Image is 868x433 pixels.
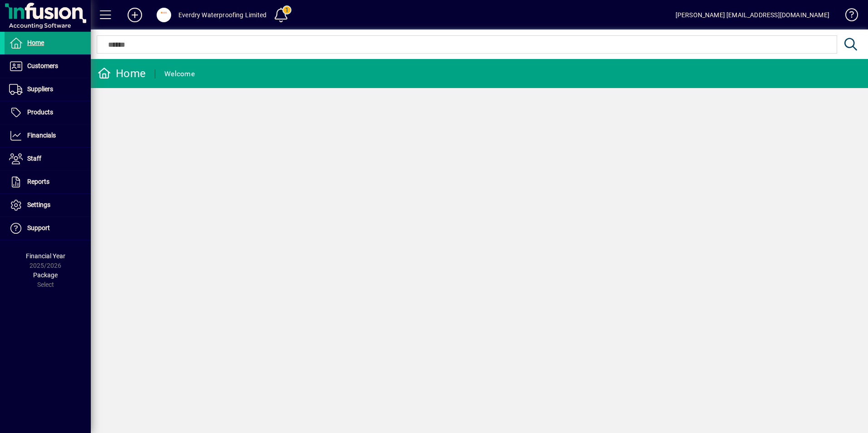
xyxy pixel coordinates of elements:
div: Home [98,66,146,81]
div: Welcome [164,67,195,81]
span: Settings [27,201,50,208]
a: Staff [5,148,91,170]
div: Everdry Waterproofing Limited [178,8,266,22]
a: Reports [5,171,91,193]
a: Settings [5,194,91,216]
span: Financial Year [26,252,65,260]
a: Financials [5,124,91,147]
span: Staff [27,155,41,162]
button: Add [120,7,149,23]
a: Products [5,101,91,124]
span: Products [27,108,53,116]
span: Suppliers [27,85,53,93]
span: Financials [27,132,56,139]
span: Customers [27,62,58,69]
div: [PERSON_NAME] [EMAIL_ADDRESS][DOMAIN_NAME] [676,8,829,22]
span: Support [27,224,50,231]
a: Suppliers [5,78,91,101]
span: Reports [27,178,49,185]
span: Package [33,271,58,279]
a: Support [5,217,91,240]
a: Customers [5,55,91,78]
a: Knowledge Base [838,2,857,31]
button: Profile [149,7,178,23]
span: Home [27,39,44,46]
